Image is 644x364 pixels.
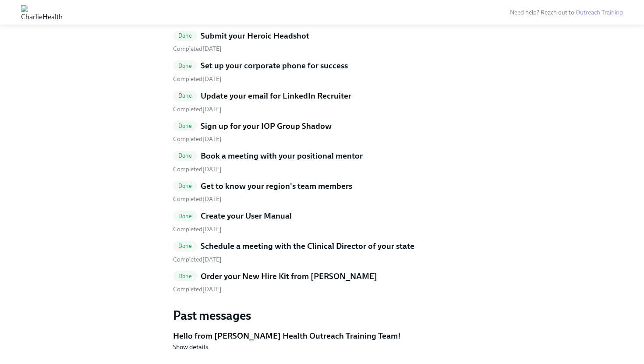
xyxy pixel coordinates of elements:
[173,90,471,113] a: DoneUpdate your email for LinkedIn Recruiter Completed[DATE]
[173,180,471,204] a: DoneGet to know your region's team members Completed[DATE]
[21,5,63,19] img: CharlieHealth
[173,243,197,249] span: Done
[201,240,414,252] h5: Schedule a meeting with the Clinical Director of your state
[201,180,352,192] h5: Get to know your region's team members
[201,60,348,71] h5: Set up your corporate phone for success
[173,92,197,99] span: Done
[173,32,197,39] span: Done
[173,135,222,143] span: Tuesday, October 7th 2025, 2:32 pm
[173,273,197,279] span: Done
[173,271,471,294] a: DoneOrder your New Hire Kit from [PERSON_NAME] Completed[DATE]
[201,150,363,162] h5: Book a meeting with your positional mentor
[173,213,197,219] span: Done
[173,183,197,189] span: Done
[173,106,222,113] span: Tuesday, October 7th 2025, 1:31 pm
[201,210,292,222] h5: Create your User Manual
[173,30,471,53] a: DoneSubmit your Heroic Headshot Completed[DATE]
[510,9,623,16] span: Need help? Reach out to
[173,240,471,264] a: DoneSchedule a meeting with the Clinical Director of your state Completed[DATE]
[173,286,222,293] span: Wednesday, October 8th 2025, 10:33 am
[173,123,197,129] span: Done
[173,210,471,233] a: DoneCreate your User Manual Completed[DATE]
[201,120,332,132] h5: Sign up for your IOP Group Shadow
[173,256,222,263] span: Thursday, October 9th 2025, 4:34 pm
[173,195,222,203] span: Friday, October 10th 2025, 9:07 am
[201,30,309,42] h5: Submit your Heroic Headshot
[173,343,208,351] button: Show details
[173,330,471,342] h5: Hello from [PERSON_NAME] Health Outreach Training Team!
[173,63,197,69] span: Done
[173,166,222,173] span: Tuesday, October 7th 2025, 2:38 pm
[173,75,222,83] span: Tuesday, October 7th 2025, 1:31 pm
[173,150,471,173] a: DoneBook a meeting with your positional mentor Completed[DATE]
[173,60,471,83] a: DoneSet up your corporate phone for success Completed[DATE]
[173,45,222,53] span: Wednesday, October 8th 2025, 10:25 am
[173,120,471,144] a: DoneSign up for your IOP Group Shadow Completed[DATE]
[173,152,197,159] span: Done
[173,307,471,323] h3: Past messages
[201,90,351,102] h5: Update your email for LinkedIn Recruiter
[173,226,222,233] span: Completed [DATE]
[201,271,377,282] h5: Order your New Hire Kit from [PERSON_NAME]
[576,9,623,16] a: Outreach Training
